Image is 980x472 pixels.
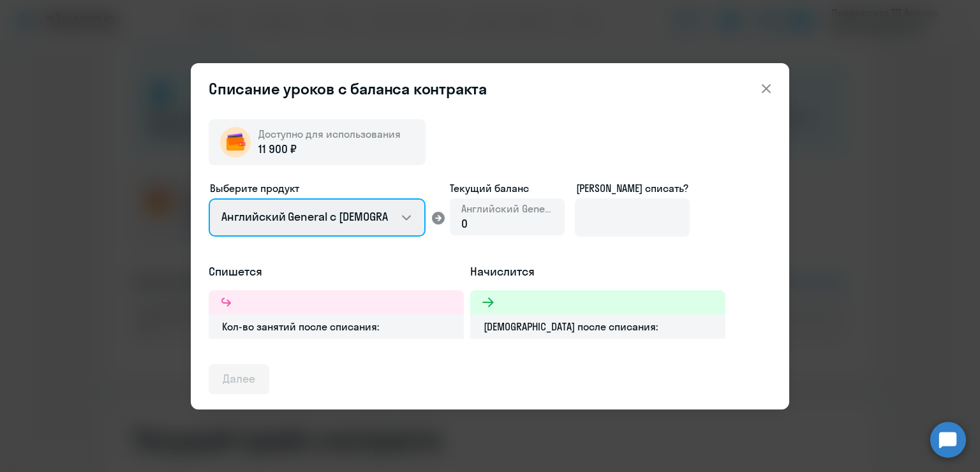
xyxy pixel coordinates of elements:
span: Доступно для использования [258,128,401,140]
span: Английский General [461,202,553,216]
h5: Спишется [209,263,464,280]
h5: Начислится [470,263,725,280]
span: Выберите продукт [210,182,299,195]
button: Далее [209,364,269,395]
span: 0 [461,216,468,231]
div: [DEMOGRAPHIC_DATA] после списания: [470,314,725,339]
header: Списание уроков с баланса контракта [191,78,789,99]
div: Далее [223,371,255,387]
div: Кол-во занятий после списания: [209,314,464,339]
span: Текущий баланс [450,181,565,196]
img: wallet-circle.png [220,127,251,158]
span: [PERSON_NAME] списать? [576,182,688,195]
span: 11 900 ₽ [258,141,297,158]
